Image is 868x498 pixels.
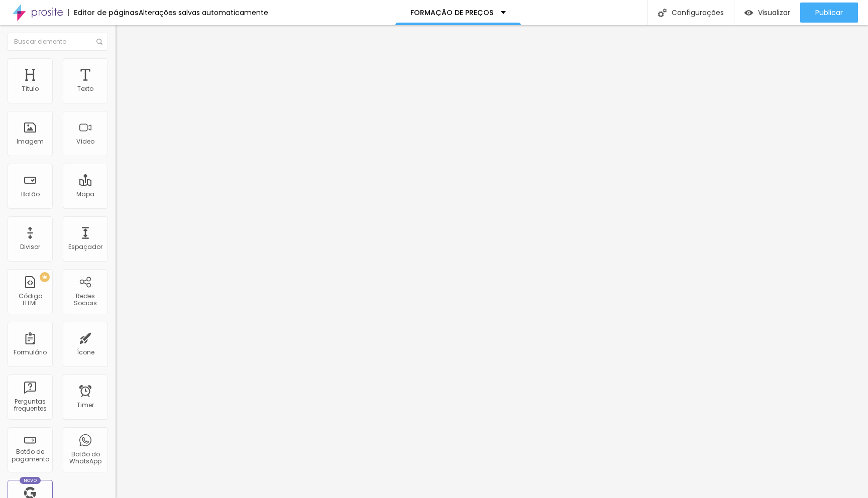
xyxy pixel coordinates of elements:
[815,9,843,17] span: Publicar
[14,349,47,356] div: Formulário
[116,25,868,498] iframe: Editor
[17,138,44,145] div: Imagem
[410,9,493,16] p: FORMAÇÃO DE PREÇOS
[68,243,102,251] div: Espaçador
[76,138,94,145] div: Vídeo
[96,39,102,45] img: Icone
[139,9,268,16] div: Alterações salvas automaticamente
[22,85,39,92] div: Título
[800,3,858,23] button: Publicar
[734,3,800,23] button: Visualizar
[77,402,94,409] div: Timer
[77,349,94,356] div: Ícone
[20,477,41,484] div: Novo
[758,9,790,17] span: Visualizar
[21,191,40,198] div: Botão
[77,85,93,92] div: Texto
[68,9,139,16] div: Editor de páginas
[20,243,40,251] div: Divisor
[65,293,105,307] div: Redes Sociais
[10,448,50,463] div: Botão de pagamento
[65,451,105,465] div: Botão do WhatsApp
[8,33,108,51] input: Buscar elemento
[10,398,50,413] div: Perguntas frequentes
[658,9,667,17] img: Icone
[10,293,50,307] div: Código HTML
[744,9,753,17] img: view-1.svg
[76,191,94,198] div: Mapa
